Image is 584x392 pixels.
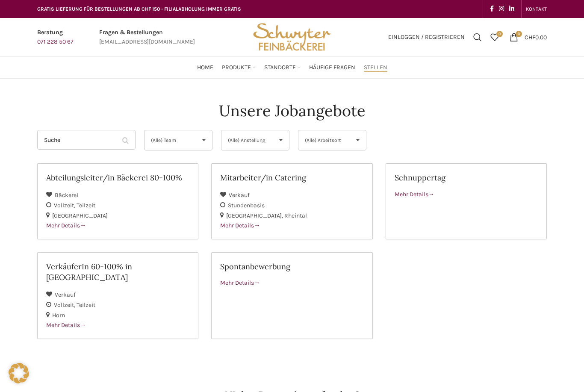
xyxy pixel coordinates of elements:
[496,31,503,37] span: 0
[37,6,241,12] span: GRATIS LIEFERUNG FÜR BESTELLUNGEN AB CHF 150 - FILIALABHOLUNG IMMER GRATIS
[46,261,189,283] h2: VerkäuferIn 60-100% in [GEOGRAPHIC_DATA]
[487,3,496,15] a: Facebook social link
[505,29,551,46] a: 0 CHF0.00
[228,202,265,209] span: Stundenbasis
[384,29,469,46] a: Einloggen / Registrieren
[37,28,74,47] a: Infobox link
[309,59,355,76] a: Häufige Fragen
[52,312,65,319] span: Horn
[37,163,198,239] a: Abteilungsleiter/in Bäckerei 80-100% Bäckerei Vollzeit Teilzeit [GEOGRAPHIC_DATA] Mehr Details
[211,163,372,239] a: Mitarbeiter/in Catering Verkauf Stundenbasis [GEOGRAPHIC_DATA] Rheintal Mehr Details
[222,64,251,72] span: Produkte
[516,31,522,37] span: 0
[222,59,256,76] a: Produkte
[33,59,551,76] div: Main navigation
[54,301,77,309] span: Vollzeit
[284,212,307,219] span: Rheintal
[46,172,189,183] h2: Abteilungsleiter/in Bäckerei 80-100%
[197,64,213,72] span: Home
[99,28,195,47] a: Infobox link
[37,130,136,150] input: Suche
[54,202,77,209] span: Vollzeit
[220,261,363,272] h2: Spontanbewerbung
[364,64,387,72] span: Stellen
[486,29,503,46] a: 0
[46,222,86,229] span: Mehr Details
[507,3,517,15] a: Linkedin social link
[525,33,547,41] bdi: 0.00
[250,18,334,56] img: Bäckerei Schwyter
[46,321,86,329] span: Mehr Details
[305,130,345,150] span: (Alle) Arbeitsort
[196,130,212,150] span: ▾
[486,29,503,46] div: Meine Wunschliste
[395,191,434,198] span: Mehr Details
[211,252,372,339] a: Spontanbewerbung Mehr Details
[197,59,213,76] a: Home
[37,252,198,339] a: VerkäuferIn 60-100% in [GEOGRAPHIC_DATA] Verkauf Vollzeit Teilzeit Horn Mehr Details
[264,64,296,72] span: Standorte
[525,33,535,41] span: CHF
[273,130,289,150] span: ▾
[229,192,250,199] span: Verkauf
[350,130,366,150] span: ▾
[386,163,547,239] a: Schnuppertag Mehr Details
[364,59,387,76] a: Stellen
[496,3,507,15] a: Instagram social link
[220,222,260,229] span: Mehr Details
[55,291,76,298] span: Verkauf
[226,212,284,219] span: [GEOGRAPHIC_DATA]
[309,64,355,72] span: Häufige Fragen
[526,6,547,12] span: KONTAKT
[77,202,95,209] span: Teilzeit
[526,0,547,18] a: KONTAKT
[52,212,108,219] span: [GEOGRAPHIC_DATA]
[77,301,95,309] span: Teilzeit
[219,100,366,121] h4: Unsere Jobangebote
[55,192,78,199] span: Bäckerei
[469,29,486,46] a: Suchen
[228,130,268,150] span: (Alle) Anstellung
[522,0,551,18] div: Secondary navigation
[388,34,465,40] span: Einloggen / Registrieren
[250,33,334,40] a: Site logo
[220,172,363,183] h2: Mitarbeiter/in Catering
[151,130,192,150] span: (Alle) Team
[395,172,538,183] h2: Schnuppertag
[264,59,301,76] a: Standorte
[220,279,260,286] span: Mehr Details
